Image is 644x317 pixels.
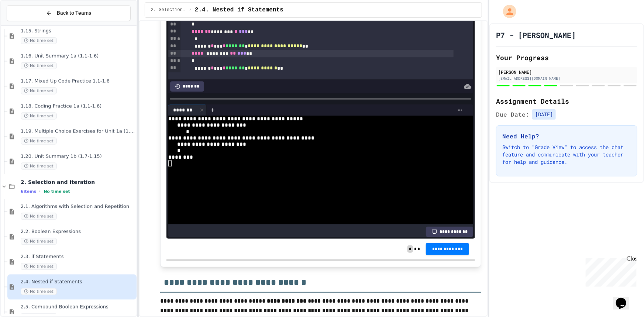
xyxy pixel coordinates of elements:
[21,189,36,194] span: 6 items
[7,5,131,21] button: Back to Teams
[498,76,635,81] div: [EMAIL_ADDRESS][DOMAIN_NAME]
[21,154,135,160] span: 1.20. Unit Summary 1b (1.7-1.15)
[532,109,556,120] span: [DATE]
[21,204,135,210] span: 2.1. Algorithms with Selection and Repetition
[21,103,135,110] span: 1.18. Coding Practice 1a (1.1-1.6)
[21,37,57,44] span: No time set
[21,53,135,59] span: 1.16. Unit Summary 1a (1.1-1.6)
[44,189,70,194] span: No time set
[21,78,135,85] span: 1.17. Mixed Up Code Practice 1.1-1.6
[195,6,283,14] span: 2.4. Nested if Statements
[21,163,57,170] span: No time set
[21,62,57,69] span: No time set
[21,229,135,235] span: 2.2. Boolean Expressions
[3,3,51,47] div: Chat with us now!Close
[21,254,135,260] span: 2.3. if Statements
[498,69,635,75] div: [PERSON_NAME]
[21,263,57,270] span: No time set
[21,87,57,94] span: No time set
[57,9,91,17] span: Back to Teams
[496,52,637,63] h2: Your Progress
[613,287,637,310] iframe: chat widget
[502,144,631,166] p: Switch to "Grade View" to access the chat feature and communicate with your teacher for help and ...
[21,113,57,120] span: No time set
[21,128,135,135] span: 1.19. Multiple Choice Exercises for Unit 1a (1.1-1.6)
[21,238,57,245] span: No time set
[583,255,637,287] iframe: chat widget
[21,138,57,145] span: No time set
[21,279,135,285] span: 2.4. Nested if Statements
[21,213,57,220] span: No time set
[39,189,41,194] span: •
[495,3,518,20] div: My Account
[496,110,529,119] span: Due Date:
[151,7,186,13] span: 2. Selection and Iteration
[21,288,57,295] span: No time set
[21,179,135,186] span: 2. Selection and Iteration
[496,30,576,40] h1: P7 - [PERSON_NAME]
[21,304,135,310] span: 2.5. Compound Boolean Expressions
[502,132,631,141] h3: Need Help?
[21,28,135,34] span: 1.15. Strings
[496,96,637,106] h2: Assignment Details
[189,7,192,13] span: /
